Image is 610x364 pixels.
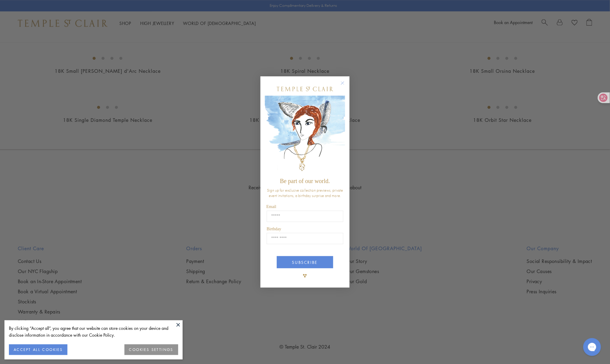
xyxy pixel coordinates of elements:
[277,256,333,268] button: SUBSCRIBE
[9,344,67,355] button: ACCEPT ALL COOKIES
[124,344,178,355] button: COOKIES SETTINGS
[280,178,330,184] span: Be part of our world.
[266,204,276,209] span: Email
[265,96,345,175] img: c4a9eb12-d91a-4d4a-8ee0-386386f4f338.jpeg
[580,336,604,358] iframe: Gorgias live chat messenger
[267,211,343,222] input: Email
[9,325,178,338] div: By clicking “Accept all”, you agree that our website can store cookies on your device and disclos...
[277,87,333,91] img: Temple St. Clair
[342,82,349,90] button: Close dialog
[299,270,311,282] img: TSC
[267,187,343,198] span: Sign up for exclusive collection previews, private event invitations, a birthday surprise and more.
[267,227,281,231] span: Birthday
